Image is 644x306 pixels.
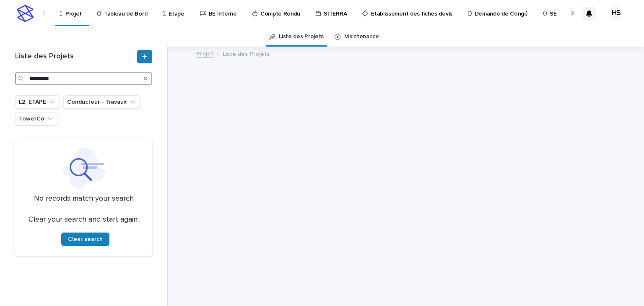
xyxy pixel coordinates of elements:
a: Projet [196,48,213,58]
div: HS [610,7,623,20]
p: Clear your search and start again. [29,215,139,225]
p: Liste des Projets [223,49,270,58]
h1: Liste des Projets [15,52,135,61]
button: L2_ETAPE [15,95,60,109]
a: Liste des Projets [279,27,324,47]
span: Clear search [68,236,103,242]
img: stacker-logo-s-only.png [17,5,34,22]
input: Search [15,72,152,85]
button: TowerCo [15,112,58,126]
p: No records match your search [25,194,142,204]
button: Conducteur - Travaux [63,95,140,109]
button: Clear search [61,233,109,246]
a: Maintenance [344,27,379,47]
